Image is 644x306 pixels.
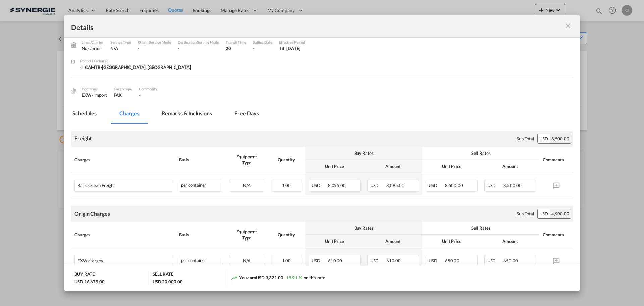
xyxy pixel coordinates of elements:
span: 1.00 [282,258,291,263]
div: BUY RATE [74,271,95,279]
md-dialog: Port of Loading ... [64,15,580,291]
div: Port of Discharge [80,58,191,64]
strong: Origin Charges Pick-up location : [PERSON_NAME] SPA - [STREET_ADDRESS] DI TERRE ROVERESCHE ([GEOG... [7,7,291,19]
span: 610.00 [386,258,400,263]
div: Cargo Type [114,86,132,92]
div: No carrier [82,45,104,51]
span: 8,095.00 [328,183,346,188]
div: USD 16,679.00 [74,279,105,285]
div: Freight [74,135,92,142]
md-icon: icon-trending-up [231,275,237,281]
md-tab-item: Remarks & Inclusions [154,105,220,124]
th: Unit Price [422,160,481,173]
div: Charges [74,157,172,163]
span: 19.91 % [286,275,302,280]
div: Basis [179,232,223,238]
div: Incoterms [82,86,107,92]
div: FAK [114,92,132,98]
div: Commodity [139,86,157,92]
th: Unit Price [305,235,364,248]
div: Sailing Date [253,39,272,45]
div: Service Type [110,39,131,45]
body: Editor, editor6 [7,7,494,25]
th: Comments [539,222,573,248]
th: Comments [539,147,573,173]
span: N/A [243,258,251,263]
div: Quantity [271,232,302,238]
div: Till 15 Aug 2025 [279,45,300,51]
div: Sell Rates [426,225,536,231]
span: USD 3,321.00 [256,275,283,280]
span: 1.00 [282,183,291,188]
th: Amount [364,235,423,248]
div: Equipment Type [229,229,264,241]
span: USD [487,183,503,188]
span: 8,095.00 [386,183,404,188]
md-icon: icon-close m-3 fg-AAA8AD cursor [564,21,572,30]
span: 650.00 [503,258,518,263]
div: USD 20,000.00 [153,279,183,285]
span: - [139,92,141,98]
th: Unit Price [422,235,481,248]
span: USD [487,258,503,263]
span: 650.00 [445,258,459,263]
th: Amount [481,235,540,248]
p: EXW charges + OF with DB group: [URL][DOMAIN_NAME] [7,7,494,14]
div: CAMTR/Montreal, QC [80,64,191,70]
md-pagination-wrapper: Use the left and right arrow keys to navigate between tabs [64,105,274,124]
md-tab-item: Charges [111,105,147,124]
div: EXW [82,92,107,98]
div: - [138,45,171,51]
strong: —--------------------------------------------------------------- [7,65,103,70]
div: Origin Service Mode [138,39,171,45]
th: Amount [364,160,423,173]
div: Destination Service Mode [178,39,219,45]
span: 8,500.00 [503,183,521,188]
div: per container [179,255,223,267]
md-tab-item: Schedules [64,105,105,124]
div: 8,500.00 [550,134,571,143]
div: Buy Rates [309,150,419,156]
span: 8,500.00 [445,183,463,188]
div: Details [71,22,523,31]
md-tab-item: Free days [226,105,267,124]
div: - [253,45,272,51]
div: Origin Charges [74,210,110,217]
th: Amount [481,160,540,173]
div: You earn on this rate [231,275,325,282]
div: USD [538,134,550,143]
div: Liner/Carrier [82,39,104,45]
div: 4,900.00 [550,209,571,218]
div: USD [538,209,550,218]
div: Sub Total [517,136,534,142]
div: Transit Time [226,39,246,45]
div: EXW charges [77,255,146,263]
span: USD [370,258,386,263]
div: Charges [74,232,172,238]
th: Unit Price [305,160,364,173]
img: cargo.png [70,87,77,95]
div: Equipment Type [229,154,264,166]
p: Currency is converted based on the date of sailing 1 hour free for loading (unloading), 125.00$ /... [7,25,494,60]
body: Editor, editor5 [7,7,494,14]
div: Basic Ocean Freight [77,180,146,188]
div: - import [92,92,107,98]
div: - [178,45,219,51]
span: N/A [243,183,251,188]
div: per container [179,180,223,192]
span: USD [429,258,444,263]
p: Drayage + Destuff + Final delivery with [PERSON_NAME]: [URL][DOMAIN_NAME] [7,18,494,25]
div: Buy Rates [309,225,419,231]
div: Basis [179,157,223,163]
span: N/A [110,46,118,51]
div: Effective Period [279,39,305,45]
span: 610.00 [328,258,342,263]
span: USD [370,183,386,188]
div: 20 [226,45,246,51]
span: USD [312,183,327,188]
div: Quantity [271,157,302,163]
span: USD [429,183,444,188]
div: SELL RATE [153,271,173,279]
div: Sell Rates [426,150,536,156]
span: USD [312,258,327,263]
